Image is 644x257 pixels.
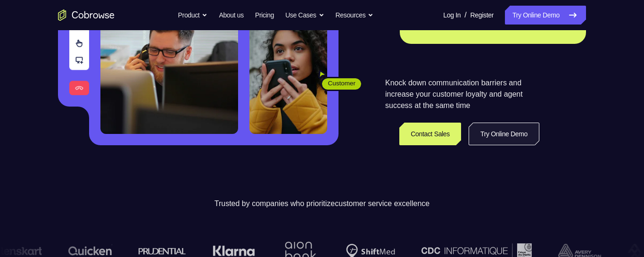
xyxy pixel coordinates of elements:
[336,6,374,25] button: Resources
[464,9,466,21] span: /
[505,6,586,25] a: Try Online Demo
[443,6,461,25] a: Log In
[178,6,208,25] button: Product
[219,6,243,25] a: About us
[249,22,327,134] img: A customer holding their phone
[469,123,539,145] a: Try Online Demo
[134,247,182,255] img: prudential
[385,77,539,111] p: Knock down communication barriers and increase your customer loyalty and agent success at the sam...
[471,6,494,25] a: Register
[335,199,429,207] span: customer service excellence
[208,245,251,257] img: Klarna
[255,6,274,25] a: Pricing
[58,9,115,21] a: Go to the home page
[399,123,461,145] a: Contact Sales
[285,6,324,25] button: Use Cases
